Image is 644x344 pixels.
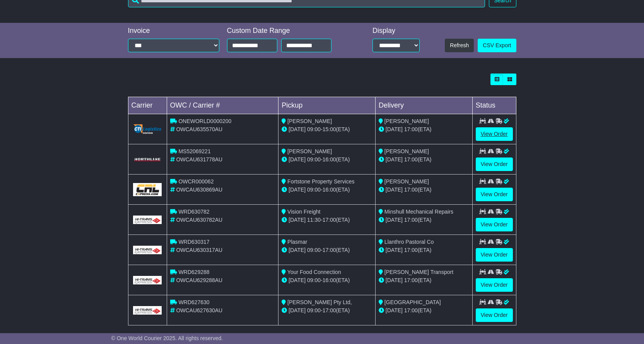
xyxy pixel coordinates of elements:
span: [DATE] [386,217,403,223]
div: - (ETA) [282,216,372,224]
span: 09:00 [307,307,321,313]
span: [DATE] [289,277,306,283]
span: MS52069221 [178,148,210,154]
span: [DATE] [289,247,306,253]
span: OWCAU627630AU [176,307,222,313]
div: Custom Date Range [227,27,351,35]
span: OWCAU630869AU [176,187,222,193]
span: WRD630782 [178,209,209,215]
img: GetCarrierServiceLogo [133,183,162,196]
img: GetCarrierServiceLogo [133,157,162,162]
span: [DATE] [386,307,403,313]
td: Delivery [375,97,472,114]
span: [DATE] [289,126,306,132]
span: 17:00 [404,187,418,193]
span: 17:00 [323,307,336,313]
span: Llanthro Pastoral Co [384,239,434,245]
span: [DATE] [386,187,403,193]
div: (ETA) [379,306,469,315]
span: [DATE] [289,156,306,163]
span: 17:00 [323,247,336,253]
span: Vision Freight [287,209,320,215]
span: [DATE] [289,307,306,313]
span: © One World Courier 2025. All rights reserved. [111,335,223,341]
img: GetCarrierServiceLogo [133,306,162,315]
span: 17:00 [404,217,418,223]
span: [PERSON_NAME] Pty Ltd, [287,299,352,305]
div: (ETA) [379,246,469,254]
span: OWCAU629288AU [176,277,222,283]
span: Plasmar [287,239,307,245]
div: Invoice [128,27,219,35]
div: (ETA) [379,156,469,164]
span: 16:00 [323,156,336,163]
span: [PERSON_NAME] [287,148,332,154]
span: [PERSON_NAME] [384,148,429,154]
img: GetCarrierServiceLogo [133,216,162,224]
td: Status [472,97,516,114]
span: [GEOGRAPHIC_DATA] [384,299,441,305]
span: 17:00 [323,217,336,223]
div: (ETA) [379,216,469,224]
span: [DATE] [386,277,403,283]
a: CSV Export [478,39,516,52]
span: 17:00 [404,247,418,253]
span: OWCAU635570AU [176,126,222,132]
span: [DATE] [289,217,306,223]
div: - (ETA) [282,306,372,315]
span: Your Food Connection [287,269,341,275]
span: [DATE] [386,126,403,132]
span: 17:00 [404,277,418,283]
div: (ETA) [379,186,469,194]
img: GetCarrierServiceLogo [133,246,162,254]
span: 09:00 [307,156,321,163]
span: 16:00 [323,277,336,283]
span: OWCAU630782AU [176,217,222,223]
span: 11:30 [307,217,321,223]
div: - (ETA) [282,125,372,133]
a: View Order [476,127,513,141]
span: [PERSON_NAME] [287,118,332,124]
button: Refresh [445,39,474,52]
a: View Order [476,248,513,262]
td: Pickup [278,97,376,114]
span: 17:00 [404,126,418,132]
a: View Order [476,278,513,292]
span: [PERSON_NAME] Transport [384,269,453,275]
div: (ETA) [379,276,469,284]
a: View Order [476,308,513,322]
div: (ETA) [379,125,469,133]
img: GetCarrierServiceLogo [133,276,162,284]
span: OWCR000062 [178,178,214,185]
span: WRD630317 [178,239,209,245]
span: 16:00 [323,187,336,193]
div: - (ETA) [282,276,372,284]
span: [DATE] [386,156,403,163]
span: 09:00 [307,247,321,253]
a: View Order [476,218,513,231]
div: - (ETA) [282,186,372,194]
span: [PERSON_NAME] [384,118,429,124]
a: View Order [476,157,513,171]
span: [DATE] [289,187,306,193]
div: Display [372,27,420,35]
span: 09:00 [307,277,321,283]
span: OWCAU630317AU [176,247,222,253]
span: [DATE] [386,247,403,253]
span: OWCAU631778AU [176,156,222,163]
img: GetCarrierServiceLogo [133,124,162,133]
a: View Order [476,188,513,201]
span: Minshull Mechanical Repairs [384,209,453,215]
div: - (ETA) [282,156,372,164]
span: [PERSON_NAME] [384,178,429,185]
span: Fortstone Property Services [287,178,355,185]
span: ONEWORLD0000200 [178,118,231,124]
span: 17:00 [404,307,418,313]
span: 09:00 [307,187,321,193]
td: Carrier [128,97,167,114]
span: 17:00 [404,156,418,163]
span: WRD627630 [178,299,209,305]
span: 15:00 [323,126,336,132]
td: OWC / Carrier # [167,97,278,114]
div: - (ETA) [282,246,372,254]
